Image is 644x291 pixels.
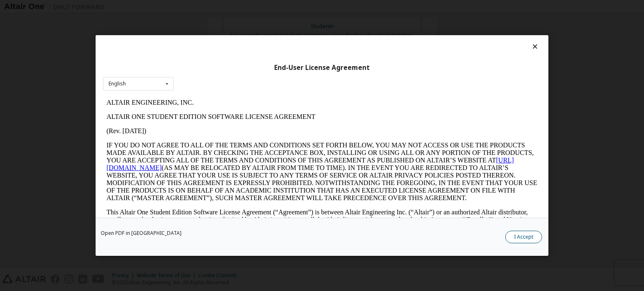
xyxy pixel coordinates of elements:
div: English [109,81,126,86]
p: (Rev. [DATE]) [3,32,434,39]
p: ALTAIR ONE STUDENT EDITION SOFTWARE LICENSE AGREEMENT [3,18,434,25]
p: IF YOU DO NOT AGREE TO ALL OF THE TERMS AND CONDITIONS SET FORTH BELOW, YOU MAY NOT ACCESS OR USE... [3,46,434,106]
p: This Altair One Student Edition Software License Agreement (“Agreement”) is between Altair Engine... [3,113,434,143]
div: End-User License Agreement [103,64,541,72]
p: ALTAIR ENGINEERING, INC. [3,3,434,11]
a: [URL][DOMAIN_NAME] [3,61,411,76]
a: Open PDF in [GEOGRAPHIC_DATA] [101,231,182,236]
button: I Accept [505,231,542,243]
